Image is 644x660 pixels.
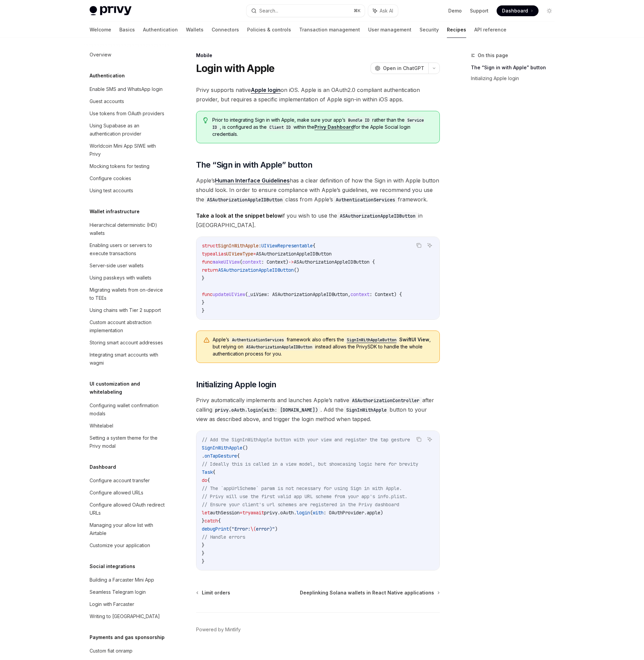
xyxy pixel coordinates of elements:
a: Custom account abstraction implementation [84,316,171,337]
span: error [256,526,269,532]
button: Toggle dark mode [544,5,555,16]
span: login [296,510,310,516]
a: API reference [474,22,506,38]
div: Worldcoin Mini App SIWE with Privy [90,142,167,158]
a: Hierarchical deterministic (HD) wallets [84,219,171,239]
a: Limit orders [197,589,230,596]
h5: UI customization and whitelabeling [90,380,171,396]
button: Copy the contents from the code block [414,241,423,250]
div: Using Supabase as an authentication provider [90,122,167,138]
div: Custom fiat onramp [90,647,133,655]
span: ) [269,526,272,532]
span: = [253,251,256,257]
h5: Social integrations [90,562,135,570]
div: Integrating smart accounts with wagmi [90,351,167,367]
a: Guest accounts [84,95,171,107]
a: Support [470,7,488,14]
strong: Take a look at the snippet below [196,212,282,219]
span: } [202,299,205,305]
a: Human Interface Guidelines [215,177,290,184]
span: : OAuthProvider. [324,510,367,516]
a: Using passkeys with wallets [84,272,171,284]
a: Enable SMS and WhatsApp login [84,83,171,95]
span: Ask AI [380,7,393,14]
span: // Privy will use the first valid app URL scheme from your app's info.plist. [202,493,407,499]
span: " [272,526,275,532]
a: Custom fiat onramp [84,645,171,657]
div: Use tokens from OAuth providers [90,109,164,118]
a: Configure allowed URLs [84,487,171,499]
span: } [202,308,205,314]
span: func [202,291,213,297]
span: Dashboard [502,7,528,14]
span: // Ensure your client's url schemes are registered in the Privy dashboard [202,502,399,508]
span: _ [248,291,251,297]
span: \( [251,526,256,532]
a: Configure cookies [84,172,171,185]
a: Use tokens from OAuth providers [84,107,171,120]
code: AuthenticationServices [229,337,287,343]
div: Migrating wallets from on-device to TEEs [90,286,167,302]
div: Writing to [GEOGRAPHIC_DATA] [90,612,160,620]
span: : Context) { [369,291,402,297]
div: Search... [259,7,278,15]
span: UIViewRepresentable [261,243,313,249]
div: Hierarchical deterministic (HD) wallets [90,221,167,237]
div: Custom account abstraction implementation [90,318,167,335]
div: Storing smart account addresses [90,339,163,347]
h5: Payments and gas sponsorship [90,633,165,641]
a: Transaction management [299,22,360,38]
div: Managing your allow list with Airtable [90,521,167,537]
span: = [240,510,242,516]
span: Open in ChatGPT [383,65,424,72]
span: privy. [264,510,280,516]
a: Security [420,22,439,38]
span: . [294,510,296,516]
span: await [251,510,264,516]
div: Using test accounts [90,187,133,195]
a: Migrating wallets from on-device to TEEs [84,284,171,304]
span: Initializing Apple login [196,379,277,390]
a: Deeplinking Solana wallets in React Native applications [300,589,439,596]
span: ( [240,259,242,265]
div: Enable SMS and WhatsApp login [90,85,163,93]
a: Worldcoin Mini App SIWE with Privy [84,140,171,160]
div: Configuring wallet confirmation modals [90,401,167,418]
span: ASAuthorizationAppleIDButton [218,267,294,273]
button: Copy the contents from the code block [414,435,423,444]
span: The “Sign in with Apple” button [196,160,312,170]
a: Authentication [143,22,178,38]
code: AuthenticationServices [333,196,398,203]
a: Initializing Apple login [471,73,560,84]
a: The “Sign in with Apple” button [471,62,560,73]
a: Customize your application [84,539,171,552]
code: ASAuthorizationController [349,397,422,404]
span: On this page [478,51,508,59]
span: oAuth [280,510,294,516]
span: { [207,477,210,483]
div: Configure allowed OAuth redirect URLs [90,501,167,517]
h5: Wallet infrastructure [90,207,140,216]
a: Managing your allow list with Airtable [84,519,171,539]
span: if you wish to use the in [GEOGRAPHIC_DATA]. [196,211,440,230]
h1: Login with Apple [196,62,275,74]
span: SignInWithApple [218,243,259,249]
span: onTapGesture [205,453,237,459]
span: typealias [202,251,226,257]
a: Storing smart account addresses [84,337,171,349]
a: Whitelabel [84,420,171,432]
div: Building a Farcaster Mini App [90,576,154,584]
span: struct [202,243,218,249]
a: Wallets [186,22,204,38]
span: ( [310,510,313,516]
span: } [202,550,205,556]
a: Configure account transfer [84,474,171,487]
div: Enabling users or servers to execute transactions [90,241,167,258]
code: Client ID [267,124,293,131]
span: { [237,453,240,459]
code: SignInWithAppleButton [344,337,399,343]
a: Configure allowed OAuth redirect URLs [84,499,171,519]
span: () [294,267,299,273]
span: apple [367,510,380,516]
a: Setting a system theme for the Privy modal [84,432,171,452]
